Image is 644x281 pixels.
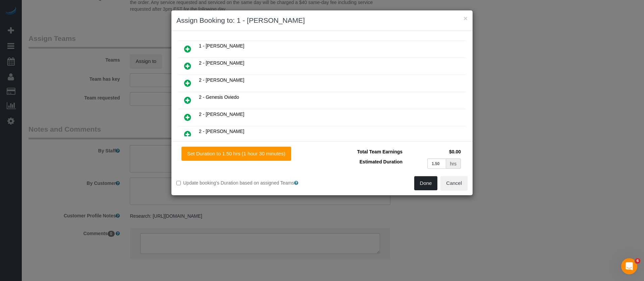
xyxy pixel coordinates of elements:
[199,112,244,117] span: 2 - [PERSON_NAME]
[621,258,637,274] iframe: Intercom live chat
[176,180,317,186] label: Update booking's Duration based on assigned Teams
[199,43,244,49] span: 1 - [PERSON_NAME]
[414,176,438,190] button: Done
[404,147,463,157] td: $0.00
[360,159,402,164] span: Estimated Duration
[327,147,404,157] td: Total Team Earnings
[199,129,244,134] span: 2 - [PERSON_NAME]
[464,15,468,22] button: ×
[199,94,239,100] span: 2 - Genesis Oviedo
[176,181,181,185] input: Update booking's Duration based on assigned Teams
[199,77,244,83] span: 2 - [PERSON_NAME]
[181,147,291,161] button: Set Duration to 1.50 hrs (1 hour 30 minutes)
[440,176,468,190] button: Cancel
[199,60,244,66] span: 2 - [PERSON_NAME]
[446,158,461,169] div: hrs
[176,15,468,25] h3: Assign Booking to: 1 - [PERSON_NAME]
[635,258,640,264] span: 6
